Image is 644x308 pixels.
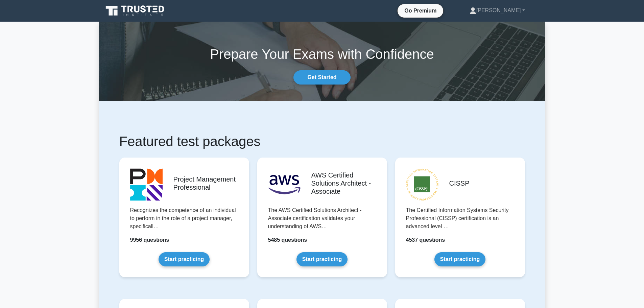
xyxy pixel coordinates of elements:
[400,6,440,15] a: Go Premium
[99,46,545,62] h1: Prepare Your Exams with Confidence
[293,70,350,85] a: Get Started
[159,252,210,266] a: Start practicing
[434,252,485,266] a: Start practicing
[296,252,348,266] a: Start practicing
[119,133,525,149] h1: Featured test packages
[453,4,541,17] a: [PERSON_NAME]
